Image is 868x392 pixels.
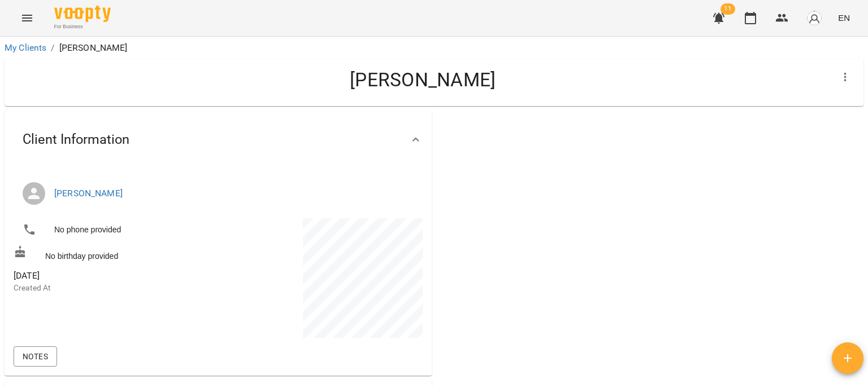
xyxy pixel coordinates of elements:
[5,111,432,169] div: Client Information
[51,41,54,55] li: /
[14,346,57,367] button: Notes
[834,7,854,28] button: EN
[23,350,48,363] span: Notes
[14,283,216,294] p: Created At
[721,3,735,15] span: 11
[59,41,128,55] p: [PERSON_NAME]
[838,12,850,24] span: EN
[23,131,129,148] span: Client Information
[11,243,218,264] div: No birthday provided
[54,188,123,199] a: [PERSON_NAME]
[806,10,822,26] img: avatar_s.png
[14,5,41,32] button: Menu
[5,41,863,55] nav: breadcrumb
[54,23,111,30] span: For Business
[54,6,111,22] img: Voopty Logo
[14,269,216,283] span: [DATE]
[5,42,46,53] a: My Clients
[14,218,216,241] li: No phone provided
[14,68,832,91] h4: [PERSON_NAME]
